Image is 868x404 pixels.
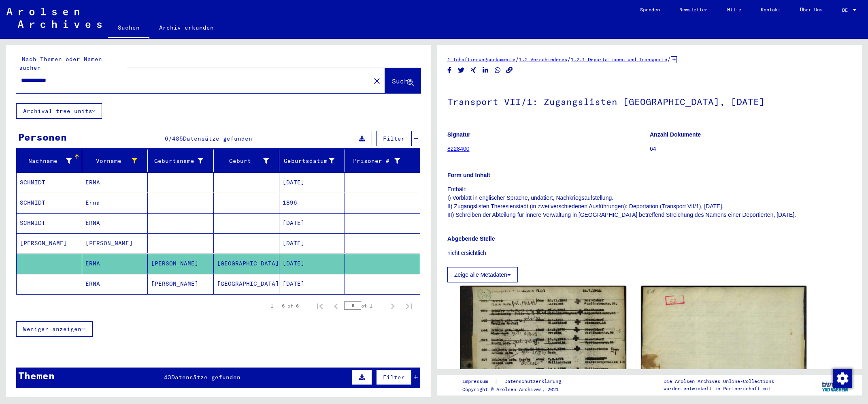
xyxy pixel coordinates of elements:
div: Geburt‏ [217,157,269,165]
button: Share on Facebook [445,65,454,75]
button: Archival tree units [16,103,102,119]
div: Geburtsdatum [283,157,334,165]
div: Geburtsname [151,157,203,165]
button: Filter [376,370,412,385]
a: Archiv erkunden [149,18,223,37]
button: Copy link [505,65,514,75]
span: / [567,56,571,63]
mat-header-cell: Prisoner # [345,150,420,172]
div: Nachname [20,154,82,167]
div: of 1 [344,302,385,310]
p: Copyright © Arolsen Archives, 2021 [462,386,571,393]
button: Clear [369,73,385,89]
span: Weniger anzeigen [23,325,81,333]
div: Vorname [85,157,137,165]
mat-cell: SCHMIDT [17,193,82,213]
div: Themen [18,368,55,383]
div: Vorname [85,154,147,167]
img: yv_logo.png [820,375,851,395]
p: wurden entwickelt in Partnerschaft mit [664,385,774,392]
mat-cell: ERNA [82,254,148,274]
div: Nachname [20,157,72,165]
button: Share on WhatsApp [494,65,502,75]
div: Geburtsdatum [283,154,345,167]
span: / [515,56,519,63]
img: Zustimmung ändern [833,369,852,388]
span: Datensätze gefunden [171,374,240,381]
mat-cell: [PERSON_NAME] [82,233,148,253]
mat-cell: [GEOGRAPHIC_DATA] [214,274,279,294]
mat-icon: close [372,76,382,86]
span: DE [842,7,851,13]
button: Zeige alle Metadaten [447,267,518,282]
div: Prisoner # [348,157,400,165]
button: Share on Xing [469,65,478,75]
mat-cell: ERNA [82,274,148,294]
span: Datensätze gefunden [183,135,252,142]
span: 43 [164,374,171,381]
b: Signatur [447,131,470,138]
mat-cell: ERNA [82,213,148,233]
div: Prisoner # [348,154,410,167]
mat-cell: [DATE] [279,173,345,192]
button: Weniger anzeigen [16,321,93,337]
button: Share on Twitter [457,65,466,75]
div: | [462,377,571,386]
p: 64 [650,145,852,153]
mat-header-cell: Vorname [82,150,148,172]
button: Previous page [328,298,344,314]
a: 1.2 Verschiedenes [519,56,567,62]
mat-label: Nach Themen oder Namen suchen [19,56,102,71]
mat-cell: 1896 [279,193,345,213]
p: nicht ersichtlich [447,249,852,257]
span: 6 [165,135,168,142]
div: Personen [18,130,67,144]
button: Filter [376,131,412,146]
button: First page [312,298,328,314]
mat-cell: SCHMIDT [17,213,82,233]
button: Suche [385,68,421,93]
mat-cell: ERNA [82,173,148,192]
mat-header-cell: Nachname [17,150,82,172]
a: Suchen [108,18,149,39]
div: Geburtsname [151,154,213,167]
a: 1 Inhaftierungsdokumente [447,56,515,62]
mat-cell: [DATE] [279,213,345,233]
a: Datenschutzerklärung [498,377,571,386]
mat-cell: [DATE] [279,233,345,253]
span: 485 [172,135,183,142]
p: Die Arolsen Archives Online-Collections [664,378,774,385]
mat-cell: [PERSON_NAME] [17,233,82,253]
b: Form und Inhalt [447,172,490,178]
mat-header-cell: Geburtsdatum [279,150,345,172]
span: Filter [383,374,405,381]
a: 1.2.1 Deportationen und Transporte [571,56,667,62]
button: Share on LinkedIn [481,65,490,75]
a: 8228400 [447,145,470,152]
mat-cell: Erna [82,193,148,213]
mat-cell: SCHMIDT [17,173,82,192]
span: / [168,135,172,142]
div: 1 – 6 of 6 [270,302,299,310]
span: Filter [383,135,405,142]
button: Last page [401,298,417,314]
mat-cell: [PERSON_NAME] [148,274,213,294]
b: Anzahl Dokumente [650,131,701,138]
mat-header-cell: Geburtsname [148,150,213,172]
span: / [667,56,671,63]
mat-cell: [DATE] [279,254,345,274]
mat-cell: [PERSON_NAME] [148,254,213,274]
b: Abgebende Stelle [447,235,495,242]
mat-header-cell: Geburt‏ [214,150,279,172]
mat-cell: [DATE] [279,274,345,294]
a: Impressum [462,377,494,386]
p: Enthält: I) Vorblatt in englischer Sprache, undatiert, Nachkriegsaufstellung. II) Zugangslisten T... [447,185,852,219]
div: Geburt‏ [217,154,279,167]
mat-cell: [GEOGRAPHIC_DATA] [214,254,279,274]
img: Arolsen_neg.svg [6,8,102,28]
span: Suche [392,77,412,85]
button: Next page [385,298,401,314]
h1: Transport VII/1: Zugangslisten [GEOGRAPHIC_DATA], [DATE] [447,83,852,119]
